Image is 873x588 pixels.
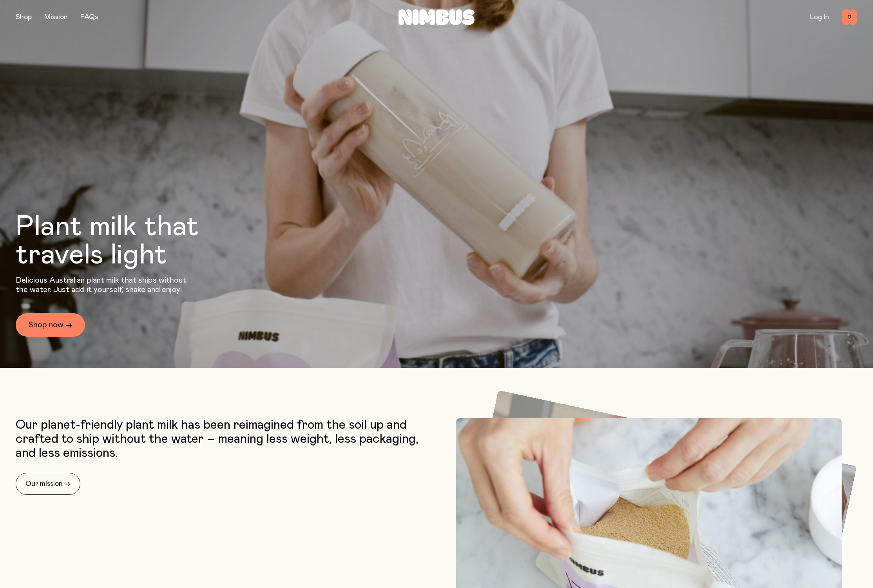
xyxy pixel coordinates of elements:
[16,418,433,460] p: Our planet-friendly plant milk has been reimagined from the soil up and crafted to ship without t...
[16,473,80,495] a: Our mission →
[810,14,829,21] a: Log In
[44,14,68,21] a: Mission
[16,213,241,269] h1: Plant milk that travels light
[80,14,98,21] a: FAQs
[842,9,857,25] button: 0
[16,276,191,294] p: Delicious Australian plant milk that ships without the water. Just add it yourself, shake and enjoy!
[16,313,85,337] a: Shop now →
